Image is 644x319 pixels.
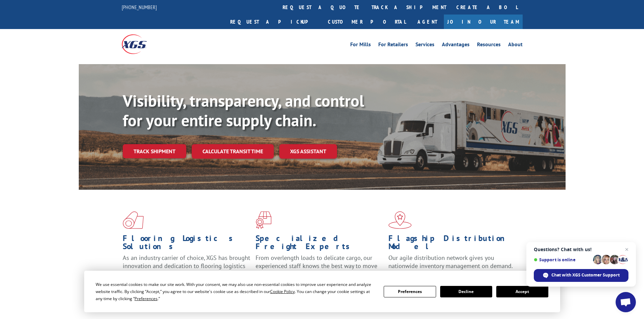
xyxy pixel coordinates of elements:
span: Questions? Chat with us! [534,247,628,252]
b: Visibility, transparency, and control for your entire supply chain. [123,90,364,131]
a: XGS ASSISTANT [279,144,337,159]
p: From overlength loads to delicate cargo, our experienced staff knows the best way to move your fr... [256,254,383,284]
a: Customer Portal [323,15,411,29]
span: Chat with XGS Customer Support [551,272,620,278]
img: xgs-icon-flagship-distribution-model-red [388,211,412,229]
div: Chat with XGS Customer Support [534,269,628,282]
h1: Flooring Logistics Solutions [123,234,251,254]
div: Cookie Consent Prompt [84,271,560,312]
a: [PHONE_NUMBER] [122,4,157,10]
button: Accept [496,286,548,297]
a: Resources [477,42,501,49]
span: As an industry carrier of choice, XGS has brought innovation and dedication to flooring logistics... [123,254,250,278]
img: xgs-icon-total-supply-chain-intelligence-red [123,211,144,229]
div: We use essential cookies to make our site work. With your consent, we may also use non-essential ... [96,281,376,302]
a: Advantages [442,42,470,49]
span: Close chat [623,245,631,254]
img: xgs-icon-focused-on-flooring-red [256,211,271,229]
button: Preferences [384,286,436,297]
span: Our agile distribution network gives you nationwide inventory management on demand. [388,254,513,270]
a: For Retailers [378,42,408,49]
h1: Specialized Freight Experts [256,234,383,254]
a: Agent [411,15,444,29]
button: Decline [440,286,492,297]
span: Cookie Policy [270,289,295,294]
a: Services [415,42,434,49]
a: Join Our Team [444,15,523,29]
h1: Flagship Distribution Model [388,234,516,254]
a: Track shipment [123,144,186,158]
a: Request a pickup [225,15,323,29]
span: Support is online [534,257,591,262]
a: About [508,42,523,49]
span: Preferences [135,296,158,301]
a: Calculate transit time [192,144,274,159]
div: Open chat [616,292,636,312]
a: For Mills [350,42,371,49]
